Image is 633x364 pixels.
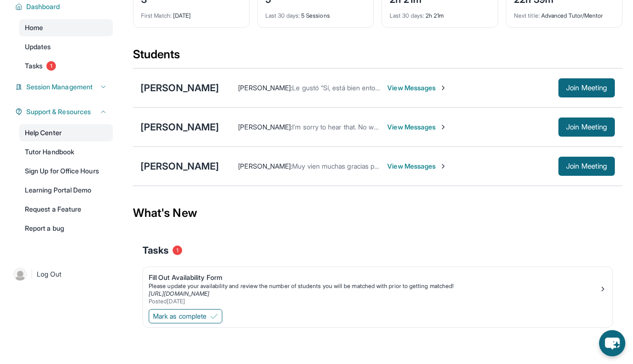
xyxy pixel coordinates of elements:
div: Please update your availability and review the number of students you will be matched with prior ... [149,282,599,290]
a: [URL][DOMAIN_NAME] [149,290,209,297]
span: Last 30 days : [265,12,300,19]
a: Request a Feature [19,201,113,218]
button: Mark as complete [149,309,222,323]
span: Join Meeting [566,124,607,130]
a: Learning Portal Demo [19,182,113,199]
div: Posted [DATE] [149,298,599,305]
img: user-img [13,268,27,281]
span: Support & Resources [26,107,91,117]
span: [PERSON_NAME] : [238,162,292,170]
span: View Messages [387,161,447,171]
span: Join Meeting [566,85,607,91]
div: [PERSON_NAME] [141,160,219,173]
span: Join Meeting [566,163,607,169]
a: Tutor Handbook [19,143,113,161]
a: Tasks1 [19,57,113,75]
img: Chevron-Right [439,162,447,170]
span: Le gustó “Sí, está bien entonces. Muchas gracias. Nos vemos …” [292,84,486,92]
img: Chevron-Right [439,123,447,131]
a: |Log Out [10,264,113,285]
div: 2h 21m [390,6,490,20]
div: [PERSON_NAME] [141,81,219,95]
span: Tasks [142,244,169,257]
div: Fill Out Availability Form [149,273,599,282]
span: Home [25,23,43,32]
span: View Messages [387,83,447,93]
img: Chevron-Right [439,84,447,92]
span: Mark as complete [153,311,207,321]
div: Students [133,47,622,68]
button: Session Management [22,82,107,92]
span: Last 30 days : [390,12,424,19]
a: Sign Up for Office Hours [19,162,113,180]
span: View Messages [387,122,447,132]
span: Tasks [25,61,43,71]
button: Join Meeting [558,118,615,137]
button: chat-button [599,330,625,356]
img: Mark as complete [210,312,218,320]
div: 5 Sessions [265,6,366,20]
span: [PERSON_NAME] : [238,84,292,92]
span: Muy vien muchas gracias por avisarme [292,162,410,170]
span: [PERSON_NAME] : [238,123,292,131]
button: Join Meeting [558,78,615,97]
div: [PERSON_NAME] [141,120,219,134]
div: [DATE] [141,6,241,20]
span: Updates [25,42,51,52]
span: I’m sorry to hear that. No worries I will see [PERSON_NAME] next week. Thank you, and take care. [292,123,588,131]
a: Updates [19,38,113,55]
span: First Match : [141,12,172,19]
a: Help Center [19,124,113,141]
span: 1 [46,61,56,71]
button: Dashboard [22,2,107,11]
span: Session Management [26,82,93,92]
span: Dashboard [26,2,60,11]
div: What's New [133,192,622,234]
a: Fill Out Availability FormPlease update your availability and review the number of students you w... [143,267,612,307]
a: Report a bug [19,220,113,237]
button: Join Meeting [558,157,615,176]
span: Log Out [37,269,62,279]
span: Next title : [514,12,540,19]
span: 1 [173,246,182,255]
button: Support & Resources [22,107,107,117]
div: Advanced Tutor/Mentor [514,6,614,20]
a: Home [19,19,113,36]
span: | [31,268,33,280]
